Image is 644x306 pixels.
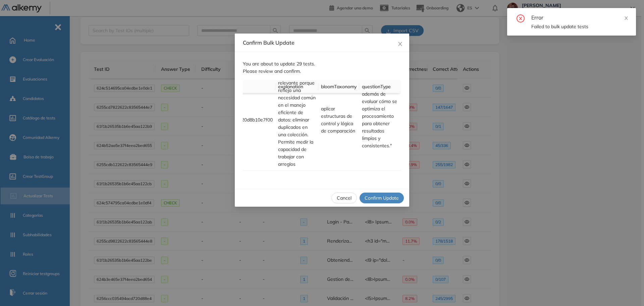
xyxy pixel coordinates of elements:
span: close [397,41,403,47]
div: Widget de chat [523,228,644,306]
div: Confirm Bulk Update [243,39,401,46]
button: Cancel [331,193,357,203]
td: aplicar estructuras de control y lógica de comparación [318,69,359,171]
button: Confirm Update [360,193,404,203]
button: Close [391,34,409,52]
span: Confirm Update [365,194,399,202]
p: You are about to update 29 tests. [243,60,401,67]
iframe: Chat Widget [523,228,644,306]
td: "Este ejercicio es relevante porque refleja una necesidad común en el manejo eficiente de datos: ... [275,69,318,171]
div: Error [531,13,628,21]
span: Cancel [337,194,352,202]
span: close [624,16,629,20]
td: además de evaluar cómo se optimiza el procesamiento para obtener resultados limpios y consistentes." [359,69,401,171]
span: close-circle [517,13,525,22]
p: Please review and confirm. [243,67,401,75]
div: Failed to bulk update tests [531,23,628,30]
